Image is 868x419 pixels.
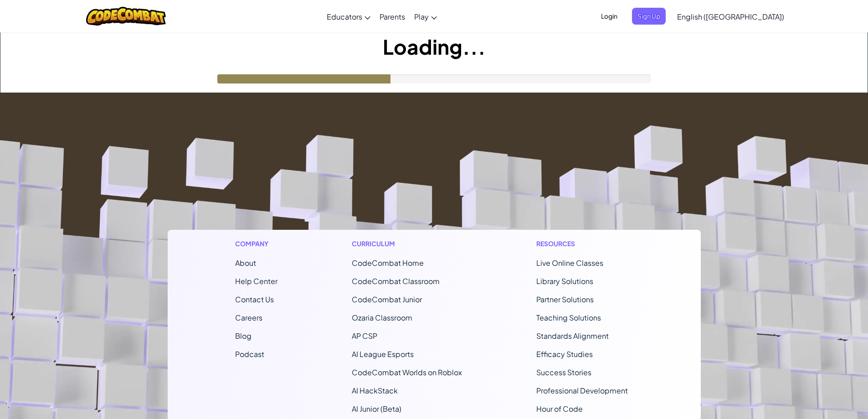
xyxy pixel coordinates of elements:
[632,8,666,25] button: Sign Up
[322,4,375,29] a: Educators
[536,331,609,341] a: Standards Alignment
[673,4,789,29] a: English ([GEOGRAPHIC_DATA])
[352,295,422,304] a: CodeCombat Junior
[536,404,583,414] a: Hour of Code
[536,276,593,286] a: Library Solutions
[536,386,628,395] a: Professional Development
[235,349,264,359] a: Podcast
[352,404,401,414] a: AI Junior (Beta)
[352,276,440,286] a: CodeCombat Classroom
[536,367,591,377] a: Success Stories
[0,32,868,61] h1: Loading...
[235,239,277,248] h1: Company
[536,239,633,248] h1: Resources
[414,12,429,21] span: Play
[235,295,274,304] span: Contact Us
[352,331,377,341] a: AP CSP
[536,295,594,304] a: Partner Solutions
[536,313,601,322] a: Teaching Solutions
[235,331,252,341] a: Blog
[536,258,603,268] a: Live Online Classes
[352,386,398,395] a: AI HackStack
[536,349,593,359] a: Efficacy Studies
[596,8,623,25] button: Login
[375,4,410,29] a: Parents
[86,7,166,26] img: CodeCombat logo
[410,4,442,29] a: Play
[352,239,462,248] h1: Curriculum
[235,276,277,286] a: Help Center
[352,313,412,322] a: Ozaria Classroom
[352,367,462,377] a: CodeCombat Worlds on Roblox
[352,258,424,268] span: CodeCombat Home
[235,258,256,268] a: About
[235,313,262,322] a: Careers
[677,12,784,21] span: English ([GEOGRAPHIC_DATA])
[327,12,362,21] span: Educators
[352,349,414,359] a: AI League Esports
